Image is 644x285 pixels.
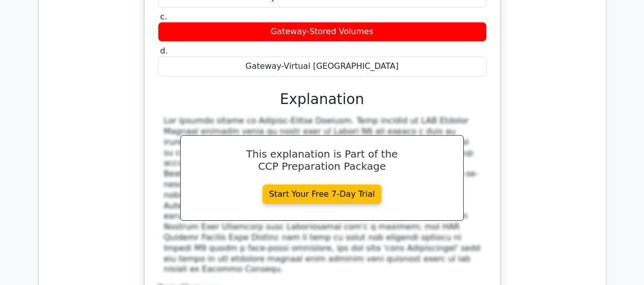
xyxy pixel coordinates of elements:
div: Gateway-Virtual [GEOGRAPHIC_DATA] [158,57,487,76]
h3: Explanation [164,91,481,108]
span: d. [160,46,168,56]
div: Lor ipsumdo sitame co Adipisc-Elitse Doeiusm. Temp incidid ut LAB Etdolor Magnaal enimadm venia q... [164,116,481,275]
a: Start Your Free 7-Day Trial [263,185,382,204]
div: Gateway-Stored Volumes [158,22,487,42]
span: c. [160,12,167,21]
